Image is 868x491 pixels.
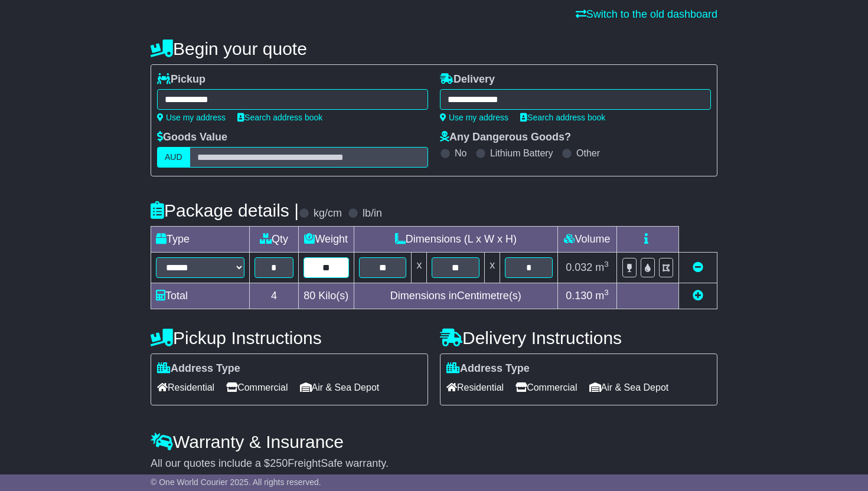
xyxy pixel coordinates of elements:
h4: Begin your quote [151,39,717,58]
td: Volume [557,227,616,253]
span: 0.032 [566,261,592,273]
label: Address Type [157,362,240,375]
label: Any Dangerous Goods? [440,131,571,144]
span: 250 [270,457,288,469]
label: lb/in [363,207,382,220]
td: Dimensions (L x W x H) [354,227,557,253]
td: x [412,253,427,283]
h4: Delivery Instructions [440,328,717,348]
h4: Pickup Instructions [151,328,428,348]
span: 0.130 [566,290,592,302]
span: Air & Sea Depot [300,378,380,397]
label: No [455,148,466,159]
h4: Package details | [151,201,299,220]
div: All our quotes include a $ FreightSafe warranty. [151,457,717,470]
td: x [485,253,500,283]
td: Kilo(s) [298,283,354,309]
a: Use my address [440,113,508,122]
span: Commercial [226,378,288,397]
td: Type [151,227,250,253]
sup: 3 [604,260,609,269]
label: AUD [157,147,190,168]
a: Use my address [157,113,226,122]
h4: Warranty & Insurance [151,432,717,451]
span: m [595,261,609,273]
span: Residential [157,378,214,397]
span: 80 [304,290,315,302]
a: Switch to the old dashboard [576,8,717,20]
label: Goods Value [157,131,227,144]
span: m [595,290,609,302]
a: Remove this item [693,261,703,273]
label: Lithium Battery [490,148,553,159]
a: Search address book [237,113,322,122]
span: Commercial [515,378,577,397]
label: Other [576,148,600,159]
td: Total [151,283,250,309]
sup: 3 [604,288,609,297]
span: Air & Sea Depot [589,378,669,397]
a: Add new item [693,290,703,302]
span: Residential [446,378,504,397]
td: Weight [298,227,354,253]
td: Dimensions in Centimetre(s) [354,283,557,309]
span: © One World Courier 2025. All rights reserved. [151,477,321,487]
label: Address Type [446,362,530,375]
a: Search address book [520,113,605,122]
label: Delivery [440,73,495,86]
td: 4 [250,283,299,309]
label: kg/cm [314,207,342,220]
td: Qty [250,227,299,253]
label: Pickup [157,73,205,86]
